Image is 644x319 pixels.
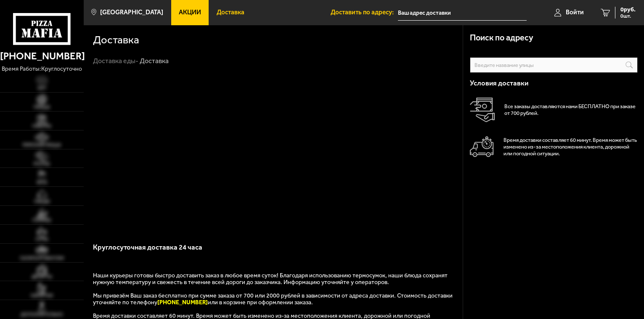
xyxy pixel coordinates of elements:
span: Мы привезём Ваш заказ бесплатно при сумме заказа от 700 или 2000 рублей в зависимости от адреса д... [93,292,453,306]
span: 0 руб. [620,7,636,13]
div: Доставка [140,57,169,66]
span: Войти [566,9,584,16]
span: Доставка [217,9,244,16]
h3: Поиск по адресу [470,34,533,42]
span: Наши курьеры готовы быстро доставить заказ в любое время суток! Благодаря использованию термосумо... [93,272,448,286]
p: Время доставки составляет 60 минут. Время может быть изменено из-за местоположения клиента, дорож... [504,137,637,157]
span: Акции [179,9,201,16]
a: Доставка еды- [93,57,138,65]
h1: Доставка [93,35,139,45]
b: [PHONE_NUMBER] [157,299,208,306]
h3: Условия доставки [470,80,638,87]
input: Ваш адрес доставки [398,5,527,21]
h3: Круглосуточная доставка 24 часа [93,242,454,259]
p: Все заказы доставляются нами БЕСПЛАТНО при заказе от 700 рублей. [504,103,637,117]
img: Автомобиль доставки [470,136,494,157]
span: Доставить по адресу: [331,9,398,16]
span: [GEOGRAPHIC_DATA] [100,9,163,16]
input: Введите название улицы [470,57,638,73]
span: 0 шт. [620,13,636,19]
img: Оплата доставки [470,98,495,122]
